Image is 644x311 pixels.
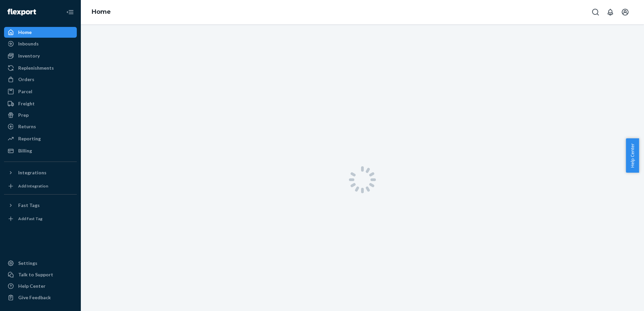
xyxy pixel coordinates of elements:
[86,2,116,22] ol: breadcrumbs
[18,216,42,221] div: Add Fast Tag
[18,53,40,59] div: Inventory
[18,29,32,36] div: Home
[4,110,77,120] a: Prep
[4,213,77,224] a: Add Fast Tag
[18,202,40,209] div: Fast Tags
[4,200,77,211] button: Fast Tags
[4,98,77,109] a: Freight
[18,112,29,118] div: Prep
[618,5,632,19] button: Open account menu
[4,63,77,73] a: Replenishments
[4,121,77,132] a: Returns
[626,138,639,173] button: Help Center
[63,5,77,19] button: Close Navigation
[4,133,77,144] a: Reporting
[18,76,34,83] div: Orders
[18,100,35,107] div: Freight
[4,181,77,192] a: Add Integration
[4,269,77,280] button: Talk to Support
[4,292,77,303] button: Give Feedback
[18,65,54,71] div: Replenishments
[604,5,617,19] button: Open notifications
[4,281,77,291] a: Help Center
[4,27,77,38] a: Home
[18,271,53,278] div: Talk to Support
[18,169,46,176] div: Integrations
[4,74,77,85] a: Orders
[4,38,77,49] a: Inbounds
[18,135,41,142] div: Reporting
[4,167,77,178] button: Integrations
[18,294,51,301] div: Give Feedback
[18,40,39,47] div: Inbounds
[92,8,111,15] a: Home
[589,5,602,19] button: Open Search Box
[18,123,36,130] div: Returns
[7,9,36,15] img: Flexport logo
[18,88,32,95] div: Parcel
[18,183,48,189] div: Add Integration
[18,260,37,267] div: Settings
[4,86,77,97] a: Parcel
[18,147,32,154] div: Billing
[4,258,77,269] a: Settings
[4,50,77,61] a: Inventory
[4,145,77,156] a: Billing
[18,283,45,289] div: Help Center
